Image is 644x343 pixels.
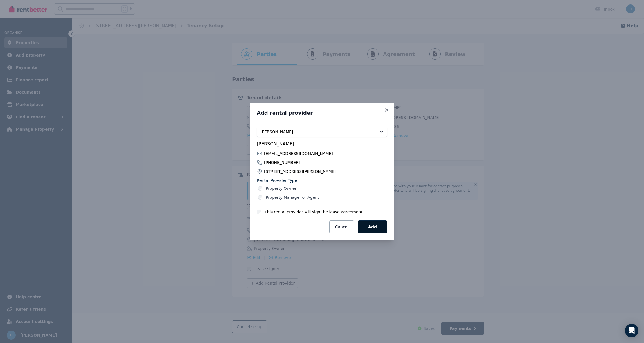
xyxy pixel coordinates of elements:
[260,129,376,135] span: [PERSON_NAME]
[264,160,300,165] span: [PHONE_NUMBER]
[266,195,319,200] label: Property Manager or Agent
[257,178,387,183] label: Rental Provider Type
[265,209,364,215] label: This rental provider will sign the lease agreement.
[264,169,336,174] span: [STREET_ADDRESS][PERSON_NAME]
[257,127,387,137] button: [PERSON_NAME]
[329,220,354,233] button: Cancel
[264,151,333,156] span: [EMAIL_ADDRESS][DOMAIN_NAME]
[358,220,387,233] button: Add
[257,141,387,147] span: [PERSON_NAME]
[257,110,387,116] h3: Add rental provider
[625,324,638,337] div: Open Intercom Messenger
[266,186,296,191] label: Property Owner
